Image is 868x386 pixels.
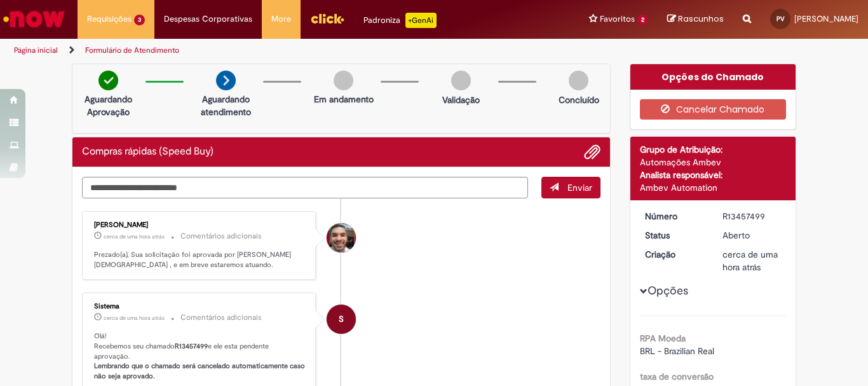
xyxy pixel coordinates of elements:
[722,249,778,273] span: cerca de uma hora atrás
[451,71,471,90] img: img-circle-grey.png
[104,233,165,240] span: cerca de uma hora atrás
[87,13,132,25] span: Requisições
[640,99,787,120] button: Cancelar Chamado
[14,45,58,55] a: Página inicial
[180,231,262,242] small: Comentários adicionais
[722,248,782,273] div: 28/08/2025 12:10:02
[640,345,714,357] span: BRL - Brazilian Real
[216,71,236,90] img: arrow-next.png
[82,177,528,198] textarea: Digite sua mensagem aqui...
[569,71,588,90] img: img-circle-grey.png
[794,13,858,24] span: [PERSON_NAME]
[334,71,353,90] img: img-circle-grey.png
[405,13,437,28] p: +GenAi
[104,314,165,322] time: 28/08/2025 12:10:14
[94,250,306,270] p: Prezado(a), Sua solicitação foi aprovada por [PERSON_NAME][DEMOGRAPHIC_DATA] , e em breve estarem...
[195,93,257,118] p: Aguardando atendimento
[776,15,785,23] span: PV
[678,13,724,25] span: Rascunhos
[640,169,787,181] div: Analista responsável:
[94,303,306,310] div: Sistema
[363,13,437,28] div: Padroniza
[10,39,569,62] ul: Trilhas de página
[637,15,648,25] span: 2
[314,93,374,106] p: Em andamento
[339,304,344,334] span: S
[104,233,165,240] time: 28/08/2025 12:28:47
[640,181,787,194] div: Ambev Automation
[327,305,356,334] div: System
[175,341,208,351] b: R13457499
[600,13,635,25] span: Favoritos
[722,249,778,273] time: 28/08/2025 12:10:02
[94,221,306,229] div: [PERSON_NAME]
[94,361,307,381] b: Lembrando que o chamado será cancelado automaticamente caso não seja aprovado.
[327,223,356,252] div: Fernando Henrique De Jesus
[134,15,145,25] span: 3
[635,229,714,242] dt: Status
[559,93,599,106] p: Concluído
[584,144,600,160] button: Adicionar anexos
[567,182,592,193] span: Enviar
[667,13,724,25] a: Rascunhos
[1,6,67,32] img: ServiceNow
[442,93,480,106] p: Validação
[630,64,796,90] div: Opções do Chamado
[640,143,787,156] div: Grupo de Atribuição:
[180,312,262,323] small: Comentários adicionais
[85,45,179,55] a: Formulário de Atendimento
[78,93,139,118] p: Aguardando Aprovação
[640,333,686,344] b: RPA Moeda
[82,146,214,158] h2: Compras rápidas (Speed Buy) Histórico de tíquete
[310,9,344,28] img: click_logo_yellow_360x200.png
[640,156,787,169] div: Automações Ambev
[635,248,714,261] dt: Criação
[271,13,291,25] span: More
[722,210,782,223] div: R13457499
[98,71,118,90] img: check-circle-green.png
[635,210,714,223] dt: Número
[541,177,600,198] button: Enviar
[164,13,252,25] span: Despesas Corporativas
[640,371,714,382] b: taxa de conversão
[722,229,782,242] div: Aberto
[104,314,165,322] span: cerca de uma hora atrás
[94,331,306,382] p: Olá! Recebemos seu chamado e ele esta pendente aprovação.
